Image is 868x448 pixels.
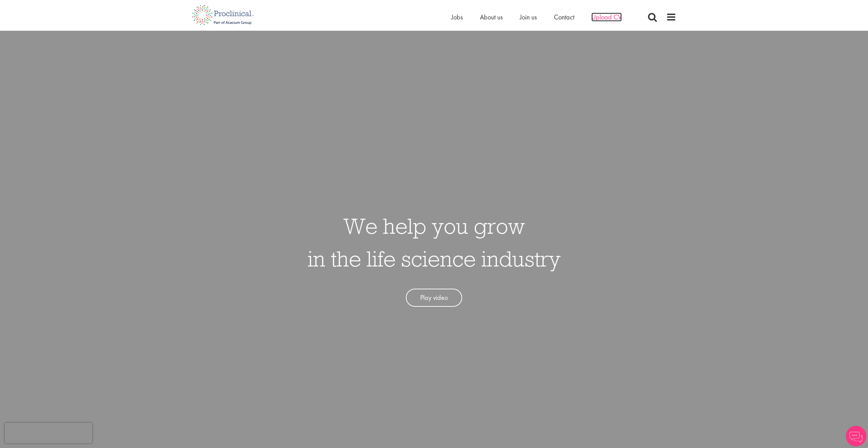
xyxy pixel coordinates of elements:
a: Join us [520,13,537,21]
a: Contact [554,13,574,21]
a: Jobs [451,13,463,21]
a: Upload CV [591,13,622,21]
h1: We help you grow in the life science industry [308,209,561,275]
a: Play video [406,289,462,307]
img: Chatbot [846,426,866,446]
a: About us [480,13,503,21]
